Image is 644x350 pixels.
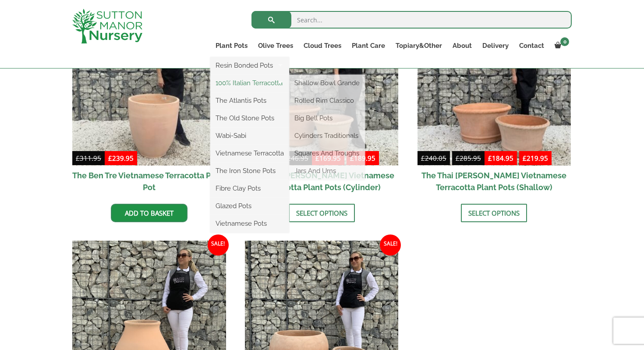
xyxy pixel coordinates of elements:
a: Select options for “The Thai Binh Vietnamese Terracotta Plant Pots (Shallow)” [461,204,527,222]
img: logo [72,9,142,43]
bdi: 219.95 [523,154,548,162]
span: Sale! [208,235,229,256]
bdi: 240.05 [421,154,446,162]
del: - [418,153,485,166]
a: Resin Bonded Pots [210,59,289,72]
a: Wabi-Sabi [210,129,289,142]
bdi: 184.95 [488,154,513,162]
bdi: 311.95 [76,154,101,162]
a: Big Bell Pots [289,112,365,125]
a: Plant Care [347,40,390,52]
a: Cloud Trees [298,40,347,52]
a: Shallow Bowl Grande [289,76,365,90]
a: Delivery [477,40,514,52]
span: £ [488,154,492,162]
a: Olive Trees [253,40,298,52]
h2: The Thai [PERSON_NAME] Vietnamese Terracotta Plant Pots (Shallow) [418,166,571,197]
a: Add to basket: “The Ben Tre Vietnamese Terracotta Plant Pot” [111,204,188,222]
bdi: 285.95 [456,154,481,162]
span: 0 [560,37,569,46]
a: Select options for “The Thai Binh Vietnamese Terracotta Plant Pots (Cylinder)” [289,204,355,222]
a: Squares And Troughs [289,147,365,160]
a: 100% Italian Terracotta [210,76,289,90]
a: Topiary&Other [390,40,447,52]
a: Glazed Pots [210,199,289,213]
a: Sale! £240.05-£285.95 £184.95-£219.95 The Thai [PERSON_NAME] Vietnamese Terracotta Plant Pots (Sh... [418,11,571,197]
a: The Old Stone Pots [210,112,289,125]
a: Vietnamese Terracotta [210,147,289,160]
a: 0 [549,40,572,52]
a: Fibre Clay Pots [210,182,289,195]
input: Search... [251,11,572,29]
a: Rolled Rim Classico [289,94,365,107]
span: £ [108,154,112,162]
a: Jars And Urns [289,164,365,177]
h2: The Ben Tre Vietnamese Terracotta Plant Pot [72,166,226,197]
a: Vietnamese Pots [210,217,289,230]
a: About [447,40,477,52]
img: The Ben Tre Vietnamese Terracotta Plant Pot [72,11,226,166]
span: £ [76,154,80,162]
span: £ [421,154,425,162]
a: Sale! The Ben Tre Vietnamese Terracotta Plant Pot [72,11,226,197]
img: The Thai Binh Vietnamese Terracotta Plant Pots (Shallow) [418,11,571,166]
a: The Atlantis Pots [210,94,289,107]
a: Cylinders Traditionals [289,129,365,142]
span: Sale! [380,235,401,256]
bdi: 239.95 [108,154,134,162]
a: The Iron Stone Pots [210,164,289,177]
ins: - [485,153,552,166]
bdi: 189.95 [350,154,375,162]
a: Contact [514,40,549,52]
h2: The Thai [PERSON_NAME] Vietnamese Terracotta Plant Pots (Cylinder) [245,166,399,197]
span: £ [456,154,460,162]
a: Plant Pots [210,40,253,52]
span: £ [523,154,527,162]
